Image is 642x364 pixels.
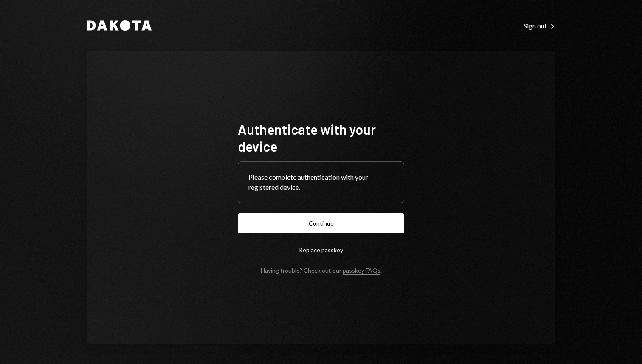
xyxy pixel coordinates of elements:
[261,267,382,274] div: Having trouble? Check out our .
[238,240,404,260] button: Replace passkey
[343,267,380,275] a: passkey FAQs
[238,213,404,233] button: Continue
[524,21,555,30] a: Sign out
[248,172,394,192] div: Please complete authentication with your registered device.
[524,22,555,30] div: Sign out
[238,121,404,155] h1: Authenticate with your device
